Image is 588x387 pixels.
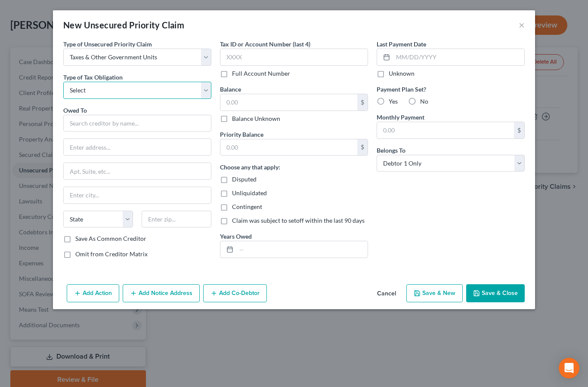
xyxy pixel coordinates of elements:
[232,114,280,123] label: Balance Unknown
[220,130,263,139] label: Priority Balance
[220,49,368,66] input: XXXX
[406,284,463,302] button: Save & New
[232,217,365,224] span: Claim was subject to setoff within the last 90 days
[377,40,426,49] label: Last Payment Date
[63,115,211,132] input: Search creditor by name...
[220,232,252,241] label: Years Owed
[236,241,368,258] input: --
[393,49,524,65] input: MM/DD/YYYY
[232,189,267,197] span: Unliquidated
[370,285,403,302] button: Cancel
[142,211,211,228] input: Enter zip...
[519,20,525,30] button: ×
[220,94,357,111] input: 0.00
[123,284,200,302] button: Add Notice Address
[420,98,428,105] span: No
[220,139,357,156] input: 0.00
[64,139,211,155] input: Enter address...
[559,358,579,378] div: Open Intercom Messenger
[389,98,398,105] span: Yes
[514,122,524,138] div: $
[220,163,280,172] label: Choose any that apply:
[63,107,87,114] span: Owed To
[63,19,184,31] div: New Unsecured Priority Claim
[220,85,241,94] label: Balance
[377,122,514,138] input: 0.00
[466,284,525,302] button: Save & Close
[75,234,146,243] label: Save As Common Creditor
[357,94,368,111] div: $
[67,284,119,302] button: Add Action
[232,175,257,183] span: Disputed
[63,40,152,48] span: Type of Unsecured Priority Claim
[377,147,405,154] span: Belongs To
[203,284,267,302] button: Add Co-Debtor
[357,139,368,156] div: $
[377,113,424,122] label: Monthly Payment
[389,69,415,78] label: Unknown
[64,187,211,203] input: Enter city...
[63,74,123,81] span: Type of Tax Obligation
[220,40,310,49] label: Tax ID or Account Number (last 4)
[232,69,290,78] label: Full Account Number
[232,203,262,210] span: Contingent
[64,163,211,179] input: Apt, Suite, etc...
[377,85,525,94] label: Payment Plan Set?
[75,250,148,258] span: Omit from Creditor Matrix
